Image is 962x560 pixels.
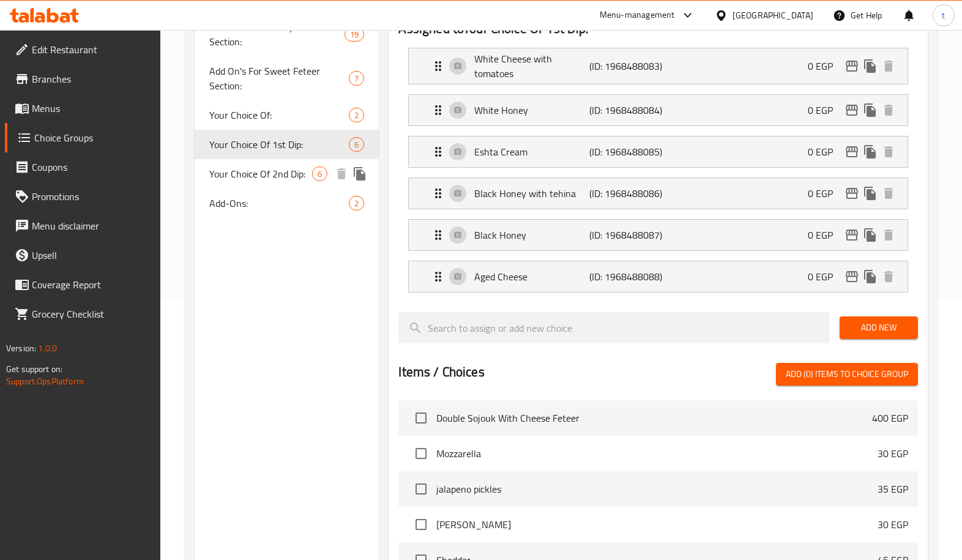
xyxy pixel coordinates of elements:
div: Choices [349,71,364,86]
p: 0 EGP [808,103,843,118]
div: Add On's For Savory Feteer Section:19 [195,12,379,56]
li: Expand [398,173,917,214]
p: 35 EGP [878,482,908,496]
button: delete [879,57,898,75]
button: delete [332,165,351,183]
div: Add-Ons:2 [195,189,379,218]
span: Promotions [32,189,151,204]
a: Grocery Checklist [5,299,161,329]
li: Expand [398,89,917,131]
span: Branches [32,72,151,86]
li: Expand [398,43,917,89]
p: 0 EGP [808,186,843,201]
span: Add New [849,320,908,335]
p: (ID: 1968488087) [589,228,666,242]
span: 6 [313,168,327,180]
span: Choice Groups [34,130,151,145]
a: Promotions [5,182,161,211]
div: Expand [409,261,907,292]
button: duplicate [861,184,879,203]
div: Expand [409,48,907,84]
span: 19 [345,29,364,40]
div: Add On's For Sweet Feteer Section:7 [195,56,379,100]
p: (ID: 1968488083) [589,59,666,73]
span: Menu disclaimer [32,218,151,233]
span: Edit Restaurant [32,42,151,57]
li: Expand [398,256,917,297]
span: Upsell [32,248,151,263]
div: Choices [349,108,364,122]
button: edit [843,226,861,244]
span: Select choice [408,512,434,537]
span: Your Choice Of 2nd Dip: [209,166,312,181]
span: Add-Ons: [209,196,349,211]
span: Select choice [408,476,434,502]
div: Choices [349,137,364,152]
div: [GEOGRAPHIC_DATA] [733,9,813,22]
span: Version: [6,340,36,356]
span: t [942,9,945,22]
a: Edit Restaurant [5,35,161,64]
a: Branches [5,64,161,94]
button: edit [843,101,861,119]
button: duplicate [861,267,879,286]
p: Black Honey with tehina [474,186,589,201]
p: (ID: 1968488086) [589,186,666,201]
p: 0 EGP [808,228,843,242]
span: 6 [349,139,364,151]
span: 7 [349,73,364,84]
button: edit [843,267,861,286]
div: Expand [409,136,907,167]
button: delete [879,184,898,203]
div: Your Choice Of 2nd Dip:6deleteduplicate [195,159,379,189]
a: Choice Groups [5,123,161,152]
p: 0 EGP [808,144,843,159]
a: Coverage Report [5,270,161,299]
a: Menu disclaimer [5,211,161,241]
button: duplicate [861,226,879,244]
button: duplicate [861,143,879,161]
span: 2 [349,110,364,121]
p: Aged Cheese [474,269,589,284]
button: delete [879,267,898,286]
span: jalapeno pickles [436,482,877,496]
span: Mozzarella [436,446,877,461]
li: Expand [398,214,917,256]
button: duplicate [351,165,369,183]
span: 2 [349,198,364,209]
p: 30 EGP [878,446,908,461]
a: Menus [5,94,161,123]
div: Expand [409,178,907,209]
div: Expand [409,95,907,125]
span: 1.0.0 [38,340,57,356]
p: (ID: 1968488084) [589,103,666,118]
p: 400 EGP [872,411,908,425]
div: Expand [409,220,907,250]
p: 0 EGP [808,59,843,73]
span: Add (0) items to choice group [786,367,908,382]
div: Choices [349,196,364,211]
span: Add On's For Savory Feteer Section: [209,20,345,49]
span: Your Choice Of 1st Dip: [209,137,349,152]
p: White Cheese with tomatoes [474,51,589,81]
div: Choices [312,166,327,181]
button: edit [843,57,861,75]
div: Menu-management [600,8,675,23]
a: Support.OpsPlatform [6,373,84,389]
p: White Honey [474,103,589,118]
div: Your Choice Of 1st Dip:6 [195,130,379,159]
button: edit [843,143,861,161]
span: Get support on: [6,361,62,377]
p: (ID: 1968488088) [589,269,666,284]
button: edit [843,184,861,203]
p: 0 EGP [808,269,843,284]
span: Add On's For Sweet Feteer Section: [209,64,349,93]
button: Add (0) items to choice group [776,363,918,386]
div: Choices [345,27,364,42]
button: delete [879,143,898,161]
span: Coupons [32,160,151,174]
input: search [398,312,829,343]
p: 30 EGP [878,517,908,532]
span: Coverage Report [32,277,151,292]
li: Expand [398,131,917,173]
